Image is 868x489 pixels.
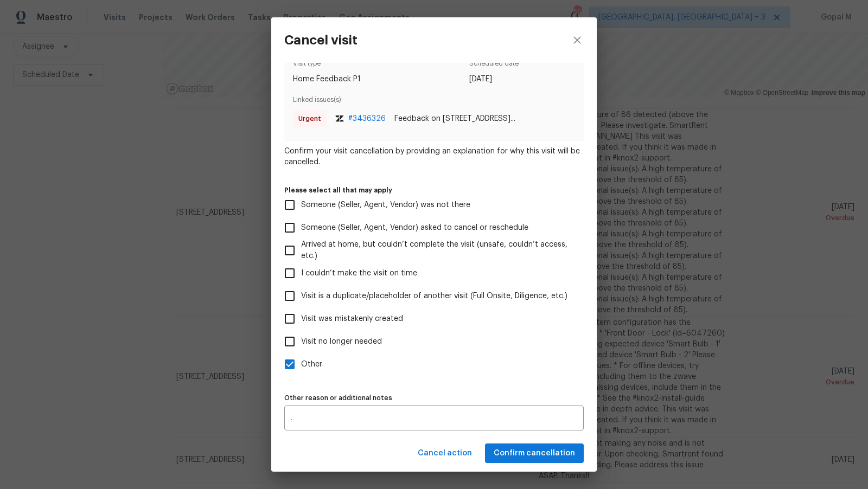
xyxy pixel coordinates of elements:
[284,395,584,401] label: Other reason or additional notes
[485,443,584,464] button: Confirm cancellation
[348,113,386,124] span: # 3436326
[413,443,476,464] button: Cancel action
[301,222,528,234] span: Someone (Seller, Agent, Vendor) asked to cancel or reschedule
[301,359,322,370] span: Other
[284,146,584,168] span: Confirm your visit cancellation by providing an explanation for why this visit will be cancelled.
[284,187,584,194] label: Please select all that may apply
[558,17,597,63] button: close
[418,447,472,460] span: Cancel action
[469,58,519,74] span: Scheduled date
[335,115,344,122] img: zendesk-icon
[394,113,515,124] span: Feedback on [STREET_ADDRESS]...
[284,33,358,48] h3: Cancel visit
[293,58,361,74] span: Visit type
[301,313,403,325] span: Visit was mistakenly created
[301,200,470,211] span: Someone (Seller, Agent, Vendor) was not there
[293,74,361,85] span: Home Feedback P1
[469,74,519,85] span: [DATE]
[494,447,575,460] span: Confirm cancellation
[301,239,575,262] span: Arrived at home, but couldn’t complete the visit (unsafe, couldn’t access, etc.)
[301,268,417,279] span: I couldn’t make the visit on time
[293,94,575,110] span: Linked issues(s)
[301,291,567,302] span: Visit is a duplicate/placeholder of another visit (Full Onsite, Diligence, etc.)
[301,336,382,348] span: Visit no longer needed
[298,113,325,124] span: Urgent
